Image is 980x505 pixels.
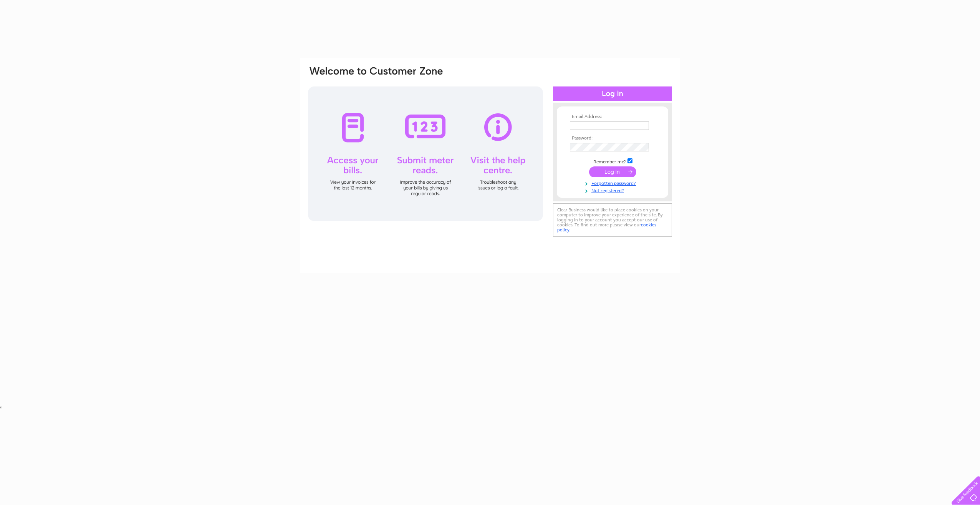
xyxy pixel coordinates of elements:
[568,136,657,141] th: Password:
[568,114,657,120] th: Email Address:
[589,166,636,177] input: Submit
[570,186,657,194] a: Not registered?
[557,222,656,233] a: cookies policy
[553,203,672,237] div: Clear Business would like to place cookies on your computer to improve your experience of the sit...
[568,157,657,165] td: Remember me?
[570,179,657,186] a: Forgotten password?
